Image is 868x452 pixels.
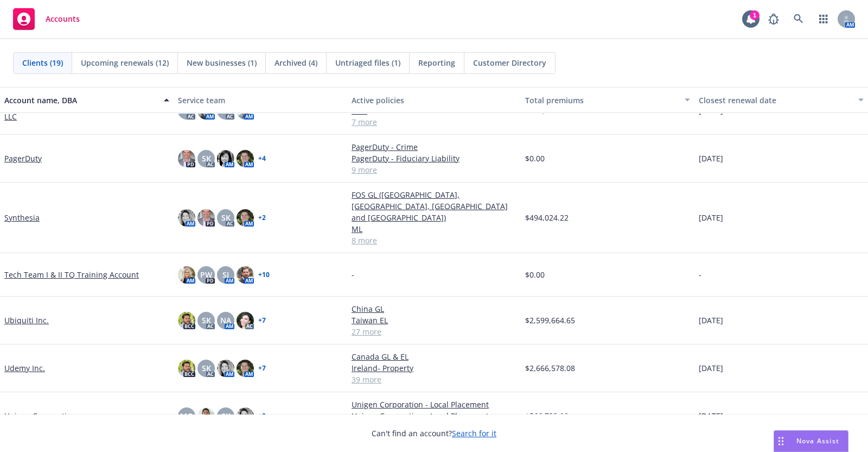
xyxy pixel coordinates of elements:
[525,410,569,422] span: $566,733.00
[525,269,545,280] span: $0.00
[352,189,516,223] a: FOS GL ([GEOGRAPHIC_DATA], [GEOGRAPHIC_DATA], [GEOGRAPHIC_DATA] and [GEOGRAPHIC_DATA])
[9,4,84,34] a: Accounts
[418,57,455,68] span: Reporting
[352,141,516,153] a: PagerDuty - Crime
[4,315,49,326] a: Ubiquiti Inc.
[347,87,521,113] button: Active policies
[352,374,516,385] a: 39 more
[275,57,317,68] span: Archived (4)
[217,150,234,167] img: photo
[525,315,575,326] span: $2,599,664.65
[178,312,195,329] img: photo
[4,269,139,280] a: Tech Team I & II TQ Training Account
[178,95,343,106] div: Service team
[4,212,40,223] a: Synthesia
[178,209,195,227] img: photo
[237,360,254,377] img: photo
[352,235,516,246] a: 8 more
[452,428,496,438] a: Search for it
[187,57,257,68] span: New businesses (1)
[352,153,516,164] a: PagerDuty - Fiduciary Liability
[796,436,839,445] span: Nova Assist
[699,362,723,374] span: [DATE]
[46,15,80,23] span: Accounts
[258,365,266,372] a: + 7
[222,269,229,280] span: SJ
[352,95,516,106] div: Active policies
[788,8,809,30] a: Search
[352,315,516,326] a: Taiwan EL
[352,410,516,422] a: Unigen Corporation - Local Placement
[197,209,215,227] img: photo
[4,153,42,164] a: PagerDuty
[699,95,852,106] div: Closest renewal date
[197,407,215,425] img: photo
[699,315,723,326] span: [DATE]
[258,272,270,278] a: + 10
[525,153,545,164] span: $0.00
[4,362,45,374] a: Udemy Inc.
[352,326,516,337] a: 27 more
[699,269,701,280] span: -
[699,212,723,223] span: [DATE]
[763,8,784,30] a: Report a Bug
[699,410,723,422] span: [DATE]
[699,153,723,164] span: [DATE]
[750,10,759,20] div: 1
[4,410,76,422] a: Unigen Corporation
[221,212,231,223] span: SK
[525,212,569,223] span: $494,024.22
[22,57,63,68] span: Clients (19)
[81,57,169,68] span: Upcoming renewals (12)
[237,150,254,167] img: photo
[178,266,195,284] img: photo
[258,155,266,162] a: + 4
[352,116,516,128] a: 7 more
[352,351,516,362] a: Canada GL & EL
[217,360,234,377] img: photo
[178,150,195,167] img: photo
[258,413,266,419] a: + 3
[473,57,546,68] span: Customer Directory
[237,209,254,227] img: photo
[521,87,694,113] button: Total premiums
[202,362,211,374] span: SK
[258,317,266,324] a: + 7
[258,215,266,221] a: + 2
[202,153,211,164] span: SK
[352,399,516,410] a: Unigen Corporation - Local Placement
[178,360,195,377] img: photo
[258,108,266,114] a: + 4
[237,266,254,284] img: photo
[174,87,347,113] button: Service team
[372,428,496,439] span: Can't find an account?
[335,57,400,68] span: Untriaged files (1)
[220,315,231,326] span: NA
[694,87,868,113] button: Closest renewal date
[200,269,212,280] span: PW
[774,430,848,452] button: Nova Assist
[237,312,254,329] img: photo
[525,95,678,106] div: Total premiums
[352,303,516,315] a: China GL
[525,362,575,374] span: $2,666,578.08
[352,362,516,374] a: Ireland- Property
[180,410,193,422] span: MQ
[221,410,231,422] span: SK
[774,431,788,451] div: Drag to move
[813,8,834,30] a: Switch app
[237,407,254,425] img: photo
[352,269,354,280] span: -
[352,164,516,175] a: 9 more
[4,95,157,106] div: Account name, DBA
[352,223,516,235] a: ML
[202,315,211,326] span: SK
